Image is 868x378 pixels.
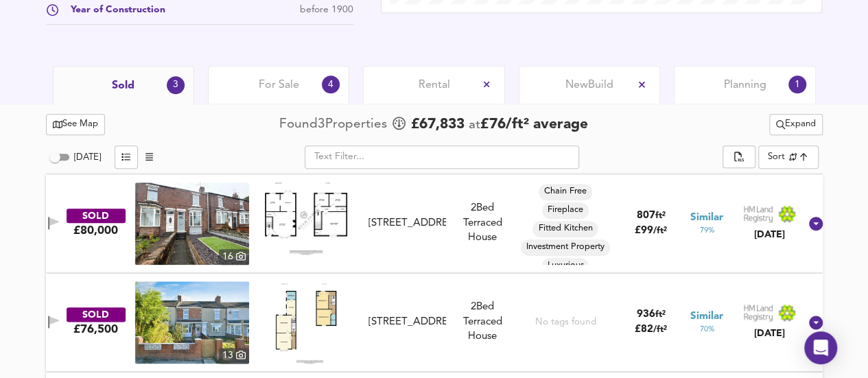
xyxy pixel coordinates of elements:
[270,281,343,364] img: Floorplan
[73,223,118,238] div: £80,000
[265,182,347,255] img: Floorplan
[135,281,249,364] a: property thumbnail 13
[653,325,667,334] span: / ft²
[699,225,714,236] span: 79 %
[112,78,134,93] span: Sold
[167,76,185,94] div: 3
[565,78,613,93] span: New Build
[699,324,714,335] span: 70 %
[259,78,299,93] span: For Sale
[305,145,579,169] input: Text Filter...
[532,221,598,237] div: Fitted Kitchen
[60,3,165,17] div: Year of Construction
[723,145,755,169] div: split button
[279,115,390,134] div: Found 3 Propert ies
[451,201,513,245] div: 2 Bed Terraced House
[635,324,667,335] span: £ 82
[368,315,446,329] div: [STREET_ADDRESS]
[532,222,598,235] span: Fitted Kitchen
[535,316,596,329] div: No tags found
[808,314,824,331] svg: Show Details
[67,209,126,223] div: SOLD
[743,304,797,322] img: Land Registry
[539,184,592,200] div: Chain Free
[804,331,837,364] div: Open Intercom Messenger
[521,239,610,256] div: Investment Property
[690,309,723,324] span: Similar
[219,348,249,363] div: 13
[743,228,797,241] div: [DATE]
[135,281,249,364] img: property thumbnail
[636,211,655,221] span: 807
[135,182,249,265] a: property thumbnail 16
[776,117,816,132] span: Expand
[769,114,823,135] div: split button
[300,3,353,17] div: before 1900
[419,78,450,93] span: Rental
[521,241,610,253] span: Investment Property
[219,249,249,264] div: 16
[768,150,785,163] div: Sort
[74,153,101,162] span: [DATE]
[53,117,99,132] span: See Map
[46,273,823,372] div: SOLD£76,500 property thumbnail 13 Floorplan[STREET_ADDRESS]2Bed Terraced HouseNo tags found936ft²...
[653,226,667,235] span: / ft²
[636,309,655,320] span: 936
[469,119,480,132] span: at
[743,327,797,340] div: [DATE]
[451,300,513,344] div: 2 Bed Terraced House
[788,75,806,93] div: 1
[690,211,723,225] span: Similar
[541,258,589,274] div: Luxurious
[769,114,823,135] button: Expand
[46,114,106,135] button: See Map
[541,259,589,272] span: Luxurious
[480,117,587,132] span: £ 76 / ft² average
[635,226,667,236] span: £ 99
[655,310,665,319] span: ft²
[542,204,589,216] span: Fireplace
[46,174,823,273] div: SOLD£80,000 property thumbnail 16 Floorplan[STREET_ADDRESS]2Bed Terraced HouseChain FreeFireplace...
[67,307,126,322] div: SOLD
[808,215,824,232] svg: Show Details
[743,205,797,223] img: Land Registry
[758,145,818,169] div: Sort
[723,78,766,93] span: Planning
[322,75,340,93] div: 4
[655,211,665,220] span: ft²
[363,315,451,329] div: 4 West View, DL14 9TJ
[411,115,465,135] span: £ 67,833
[135,182,249,265] img: property thumbnail
[542,202,589,219] div: Fireplace
[539,185,592,198] span: Chain Free
[73,322,118,337] div: £76,500
[368,216,446,231] div: [STREET_ADDRESS]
